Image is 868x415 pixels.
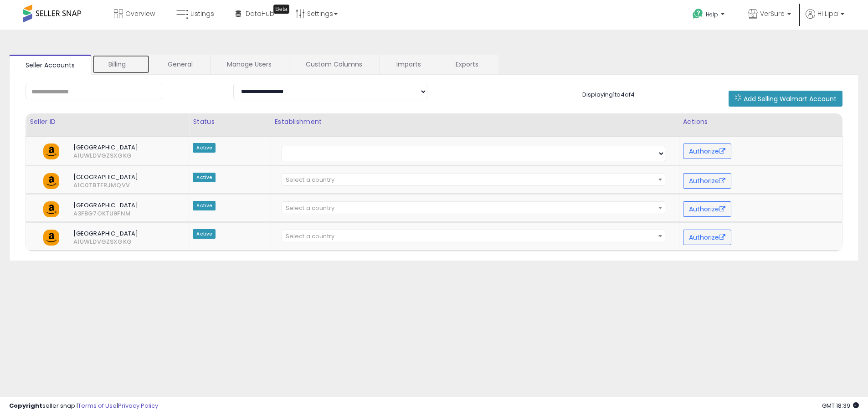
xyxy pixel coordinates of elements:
[151,55,209,74] a: General
[78,401,117,410] a: Terms of Use
[286,175,334,184] span: Select a country
[67,238,83,246] span: A1UWLDVGZSXGKG
[380,55,438,74] a: Imports
[43,230,59,246] img: amazon.png
[273,5,289,14] div: Tooltip anchor
[817,9,838,18] span: Hi Lipa
[67,143,169,152] span: [GEOGRAPHIC_DATA]
[67,210,83,218] span: A3FBG7OKTU9FNM
[275,117,675,127] div: Establishment
[246,9,274,18] span: DataHub
[683,201,731,217] button: Authorize
[67,152,83,160] span: A1UWLDVGZSXGKG
[683,173,731,189] button: Authorize
[706,10,718,18] span: Help
[190,9,214,18] span: Listings
[193,143,216,153] span: Active
[9,401,42,410] strong: Copyright
[43,143,59,159] img: amazon.png
[286,232,334,241] span: Select a country
[692,8,704,20] i: Get Help
[193,173,216,182] span: Active
[683,143,731,159] button: Authorize
[9,402,158,410] div: seller snap | |
[289,55,379,74] a: Custom Columns
[193,229,216,239] span: Active
[806,9,844,30] a: Hi Lipa
[67,173,169,181] span: [GEOGRAPHIC_DATA]
[685,1,734,30] a: Help
[9,55,91,75] a: Seller Accounts
[125,9,155,18] span: Overview
[67,230,169,238] span: [GEOGRAPHIC_DATA]
[683,230,731,245] button: Authorize
[43,173,59,189] img: amazon.png
[193,117,267,127] div: Status
[729,91,842,107] button: Add Selling Walmart Account
[582,90,635,99] span: Displaying 1 to 4 of 4
[193,201,216,210] span: Active
[744,94,837,103] span: Add Selling Walmart Account
[118,401,158,410] a: Privacy Policy
[683,117,838,127] div: Actions
[439,55,498,74] a: Exports
[760,9,785,18] span: VerSure
[30,117,185,127] div: Seller ID
[67,201,169,210] span: [GEOGRAPHIC_DATA]
[822,401,859,410] span: 2025-08-11 18:39 GMT
[211,55,288,74] a: Manage Users
[43,201,59,217] img: amazon.png
[67,181,83,190] span: A1C0TBTFRJMQVV
[92,55,150,74] a: Billing
[286,204,334,212] span: Select a country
